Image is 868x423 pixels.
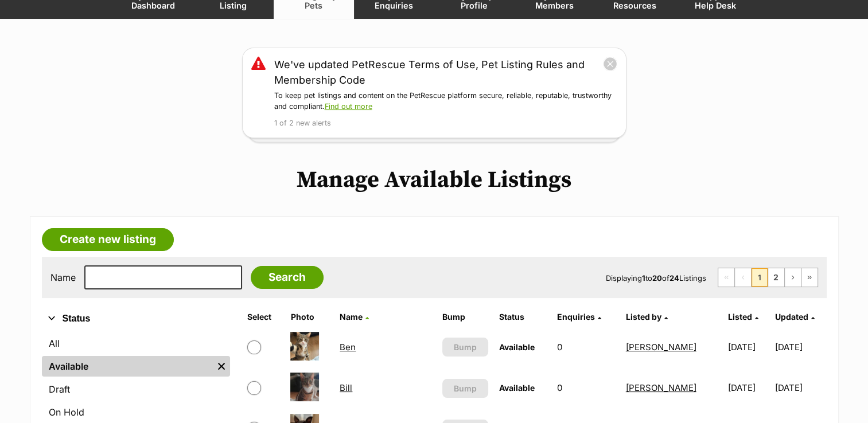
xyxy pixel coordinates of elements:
[499,383,534,393] span: Available
[274,57,603,88] a: We've updated PetRescue Terms of Use, Pet Listing Rules and Membership Code
[603,57,617,71] button: close
[42,333,230,354] a: All
[775,312,815,322] a: Updated
[274,118,617,129] p: 1 of 2 new alerts
[728,312,752,322] span: Listed
[251,266,324,289] input: Search
[286,308,334,326] th: Photo
[775,312,808,322] span: Updated
[642,273,645,283] strong: 1
[606,273,706,283] span: Displaying to of Listings
[494,308,551,326] th: Status
[785,268,801,287] a: Next page
[626,342,696,352] a: [PERSON_NAME]
[340,342,356,352] a: Ben
[340,312,363,322] span: Name
[670,273,679,283] strong: 24
[42,402,230,422] a: On Hold
[801,268,818,287] a: Last page
[626,312,668,322] a: Listed by
[438,308,493,326] th: Bump
[552,327,620,367] td: 0
[42,311,230,326] button: Status
[213,356,230,377] a: Remove filter
[499,342,534,352] span: Available
[340,312,369,322] a: Name
[454,341,477,353] span: Bump
[454,382,477,394] span: Bump
[442,379,489,398] button: Bump
[556,312,594,322] span: translation missing: en.admin.listings.index.attributes.enquiries
[42,228,174,251] a: Create new listing
[775,368,826,408] td: [DATE]
[42,379,230,399] a: Draft
[723,327,774,367] td: [DATE]
[340,382,352,393] a: Bill
[626,312,661,322] span: Listed by
[768,268,784,287] a: Page 2
[735,268,751,287] span: Previous page
[718,268,734,287] span: First page
[752,268,768,287] span: Page 1
[775,327,826,367] td: [DATE]
[50,272,76,283] label: Name
[325,102,372,111] a: Find out more
[556,312,601,322] a: Enquiries
[718,268,818,287] nav: Pagination
[723,368,774,408] td: [DATE]
[626,382,696,393] a: [PERSON_NAME]
[728,312,758,322] a: Listed
[274,91,617,112] p: To keep pet listings and content on the PetRescue platform secure, reliable, reputable, trustwort...
[442,338,489,357] button: Bump
[243,308,285,326] th: Select
[42,356,213,377] a: Available
[652,273,662,283] strong: 20
[552,368,620,408] td: 0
